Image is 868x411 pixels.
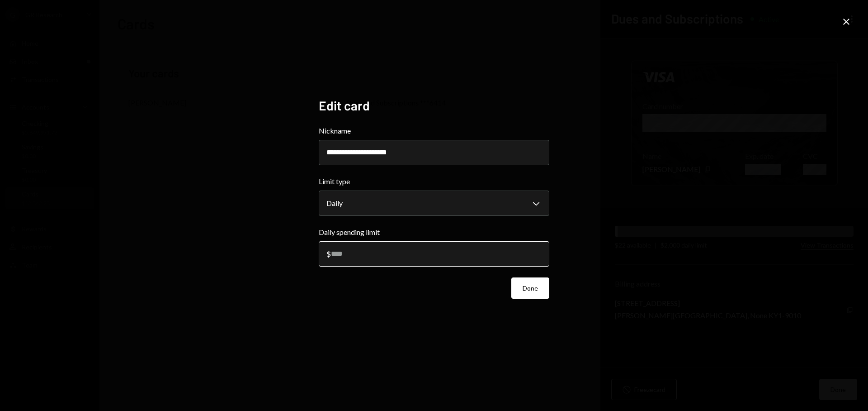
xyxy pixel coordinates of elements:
[319,125,549,136] label: Nickname
[319,176,549,187] label: Limit type
[319,227,549,238] label: Daily spending limit
[319,97,549,115] h2: Edit card
[319,191,549,216] button: Limit type
[511,277,549,299] button: Done
[326,249,331,258] div: $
